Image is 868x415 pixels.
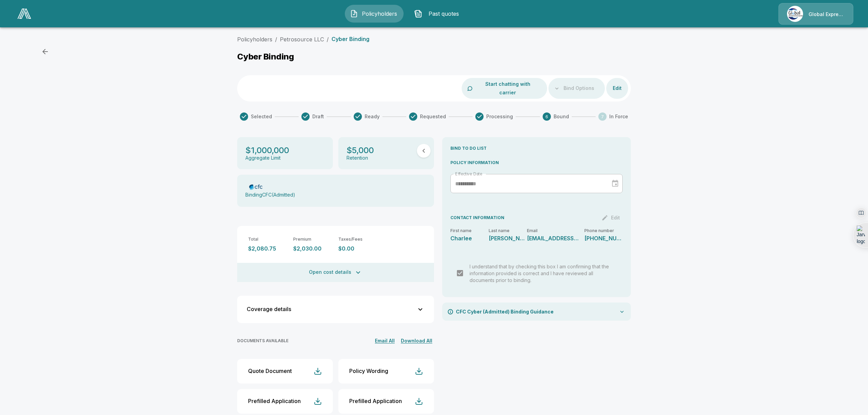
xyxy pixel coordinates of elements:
[237,263,434,282] button: Open cost details
[361,10,398,18] span: Policyholders
[527,229,584,233] p: Email
[450,160,623,166] p: POLICY INFORMATION
[606,82,628,95] button: Edit
[554,113,569,120] span: Bound
[420,113,446,120] span: Requested
[338,389,434,414] button: Prefilled Application
[248,368,292,374] div: Quote Document
[455,171,482,177] label: Effective Date
[245,192,295,198] p: Binding CFC ( Admitted )
[245,145,289,155] p: $1,000,000
[237,52,294,62] p: Cyber Binding
[237,36,272,43] a: Policyholders
[349,368,388,374] div: Policy Wording
[237,338,288,344] p: DOCUMENTS AVAILABLE
[345,5,404,23] button: Policyholders IconPolicyholders
[489,236,527,241] p: Hancock
[312,113,324,120] span: Draft
[349,398,402,404] div: Prefilled Application
[409,5,468,23] button: Past quotes IconPast quotes
[414,10,422,18] img: Past quotes Icon
[241,300,430,319] button: Coverage details
[450,236,489,241] p: Charlee
[293,245,333,252] p: $2,030.00
[237,35,369,43] nav: breadcrumb
[248,398,301,404] div: Prefilled Application
[237,359,333,384] button: Quote Document
[248,245,288,252] p: $2,080.75
[293,237,333,242] p: Premium
[247,306,416,312] div: Coverage details
[245,155,281,161] p: Aggregate Limit
[399,337,434,345] button: Download All
[338,245,378,252] p: $0.00
[609,113,628,120] span: In Force
[248,237,288,242] p: Total
[456,308,554,315] p: CFC Cyber (Admitted) Binding Guidance
[474,78,542,99] button: Start chatting with carrier
[809,11,845,18] p: Global Express Underwriters
[787,6,803,22] img: Agency Icon
[584,229,623,233] p: Phone number
[425,10,463,18] span: Past quotes
[17,9,31,19] img: AA Logo
[347,145,374,155] p: $5,000
[527,236,579,241] p: chancock@petrosourcellc.net
[350,10,358,18] img: Policyholders Icon
[584,236,623,241] p: 988-858-5402
[489,229,527,233] p: Last name
[347,155,368,161] p: Retention
[486,113,513,120] span: Processing
[450,145,623,151] p: BIND TO DO LIST
[365,113,380,120] span: Ready
[338,237,378,242] p: Taxes/Fees
[338,359,434,384] button: Policy Wording
[778,3,853,25] a: Agency IconGlobal Express Underwriters
[450,229,489,233] p: First name
[237,389,333,414] button: Prefilled Application
[450,215,504,221] p: CONTACT INFORMATION
[545,114,548,119] text: 6
[327,35,329,43] li: /
[470,264,609,283] span: I understand that by checking this box I am confirming that the information provided is correct a...
[275,35,277,43] li: /
[251,113,272,120] span: Selected
[373,337,396,345] button: Email All
[245,184,267,190] img: Carrier Logo
[280,36,324,43] a: Petrosource LLC
[601,114,604,119] text: 7
[331,36,369,42] p: Cyber Binding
